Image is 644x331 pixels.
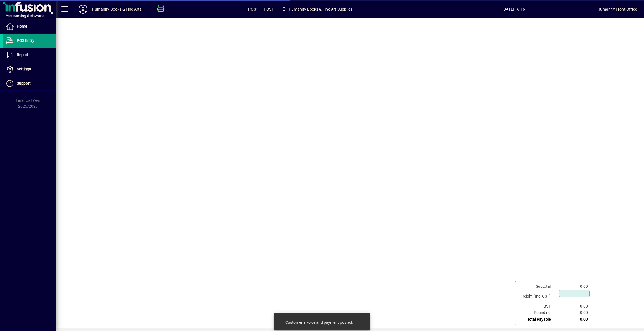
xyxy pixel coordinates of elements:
span: Humanity Books & Fine Art Supplies [280,4,354,14]
div: Customer invoice and payment posted. [285,320,353,325]
span: Settings [17,67,31,71]
td: Total Payable [518,316,556,323]
td: GST [518,303,556,310]
div: Humanity Front Office [597,5,637,14]
a: Reports [3,48,56,62]
span: Support [17,81,31,85]
span: POS Entry [17,38,34,43]
td: 0.00 [556,310,590,316]
td: 0.00 [556,316,590,323]
a: Support [3,76,56,90]
span: POS1 [264,5,274,14]
span: Reports [17,52,30,57]
div: Humanity Books & Fine Arts [92,5,142,14]
td: Subtotal [518,283,556,290]
button: Profile [74,4,92,14]
td: Freight (Incl GST) [518,290,556,303]
span: POS1 [248,5,258,14]
td: 0.00 [556,283,590,290]
td: 0.00 [556,303,590,310]
span: [DATE] 16:16 [430,5,597,14]
a: Settings [3,62,56,76]
td: Rounding [518,310,556,316]
span: Home [17,24,27,28]
a: Home [3,20,56,33]
span: Humanity Books & Fine Art Supplies [289,5,352,14]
